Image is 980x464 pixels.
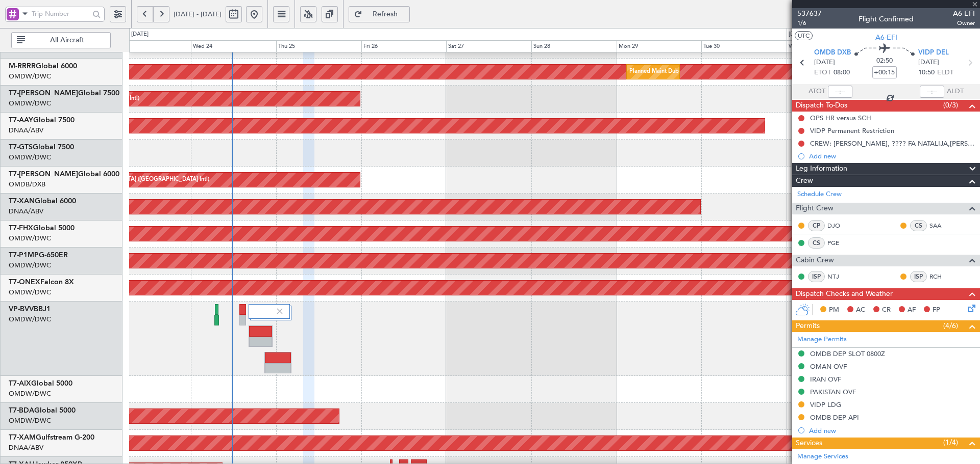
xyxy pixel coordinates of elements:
span: Services [796,438,822,449]
a: DNAA/ABV [9,126,43,135]
span: [DATE] [814,58,835,68]
div: Sun 28 [531,40,617,52]
div: [DATE] [789,30,806,39]
button: Refresh [349,6,410,22]
span: Cabin Crew [796,255,834,266]
span: ELDT [937,68,953,78]
a: T7-AIXGlobal 5000 [9,380,72,387]
a: SAA [929,221,952,230]
a: DNAA/ABV [9,443,43,452]
span: ATOT [808,87,825,97]
span: Owner [953,19,975,28]
a: OMDW/DWC [9,416,51,425]
a: T7-XANGlobal 6000 [9,198,76,205]
span: [DATE] [918,58,939,68]
div: VIDP LDG [810,400,841,409]
a: OMDW/DWC [9,99,51,108]
span: [DATE] - [DATE] [174,10,222,19]
div: OMAN OVF [810,362,847,371]
a: T7-ONEXFalcon 8X [9,279,74,286]
span: 1/6 [797,19,822,28]
span: Flight Crew [796,203,834,214]
div: IRAN OVF [810,375,841,384]
a: T7-XAMGulfstream G-200 [9,434,94,441]
div: OMDB DEP SLOT 0800Z [810,349,885,358]
a: T7-AAYGlobal 7500 [9,117,75,124]
div: [DATE] [131,30,149,39]
input: Trip Number [32,6,89,21]
span: All Aircraft [27,37,107,44]
span: T7-AAY [9,117,33,124]
a: OMDW/DWC [9,288,51,297]
div: Fri 26 [361,40,447,52]
a: PGE [827,238,850,248]
span: PM [829,305,839,315]
a: M-RRRRGlobal 6000 [9,63,77,70]
div: OMDB DEP API [810,413,859,422]
span: CR [882,305,891,315]
span: (1/4) [943,437,958,448]
div: CREW: [PERSON_NAME], ???? FA NATALIJA,[PERSON_NAME] [810,139,975,148]
div: Sat 27 [446,40,531,52]
span: T7-ONEX [9,279,40,286]
div: Add new [809,152,975,160]
span: T7-XAN [9,198,35,205]
div: Planned Maint Dubai (Al Maktoum Intl) [629,64,730,79]
div: CS [910,220,927,231]
span: 10:50 [918,68,935,78]
div: PAKISTAN OVF [810,388,856,396]
span: ALDT [947,87,964,97]
span: (0/3) [943,100,958,111]
img: gray-close.svg [275,307,284,316]
span: T7-BDA [9,407,34,414]
div: Tue 23 [106,40,191,52]
div: Wed 24 [191,40,276,52]
div: CS [808,237,825,249]
div: Thu 25 [276,40,361,52]
div: ISP [808,271,825,282]
a: OMDW/DWC [9,261,51,270]
span: T7-AIX [9,380,31,387]
span: T7-GTS [9,144,33,151]
a: VP-BVVBBJ1 [9,306,51,313]
span: T7-P1MP [9,252,39,259]
span: M-RRRR [9,63,36,70]
a: T7-[PERSON_NAME]Global 7500 [9,90,119,97]
a: Schedule Crew [797,189,842,200]
span: OMDB DXB [814,48,851,58]
a: T7-[PERSON_NAME]Global 6000 [9,171,119,178]
span: VIDP DEL [918,48,949,58]
a: Manage Permits [797,335,847,345]
button: All Aircraft [11,32,111,48]
a: T7-FHXGlobal 5000 [9,225,75,232]
span: Leg Information [796,163,847,175]
div: Wed 1 [787,40,872,52]
span: A6-EFI [953,8,975,19]
span: Refresh [364,11,406,18]
span: ETOT [814,68,831,78]
div: ISP [910,271,927,282]
div: CP [808,220,825,231]
span: AF [908,305,916,315]
div: Mon 29 [617,40,702,52]
span: T7-XAM [9,434,36,441]
div: OPS HR versus SCH [810,114,871,122]
a: OMDW/DWC [9,389,51,398]
a: OMDW/DWC [9,72,51,81]
div: Add new [809,426,975,435]
span: Crew [796,175,813,187]
a: NTJ [827,272,850,281]
div: Flight Confirmed [859,14,914,24]
a: T7-P1MPG-650ER [9,252,68,259]
span: (4/6) [943,320,958,331]
a: OMDW/DWC [9,153,51,162]
a: OMDW/DWC [9,315,51,324]
span: 02:50 [876,56,893,66]
a: DJO [827,221,850,230]
span: T7-[PERSON_NAME] [9,171,78,178]
a: OMDB/DXB [9,180,45,189]
span: AC [856,305,865,315]
span: 08:00 [834,68,850,78]
span: FP [933,305,940,315]
span: T7-FHX [9,225,33,232]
